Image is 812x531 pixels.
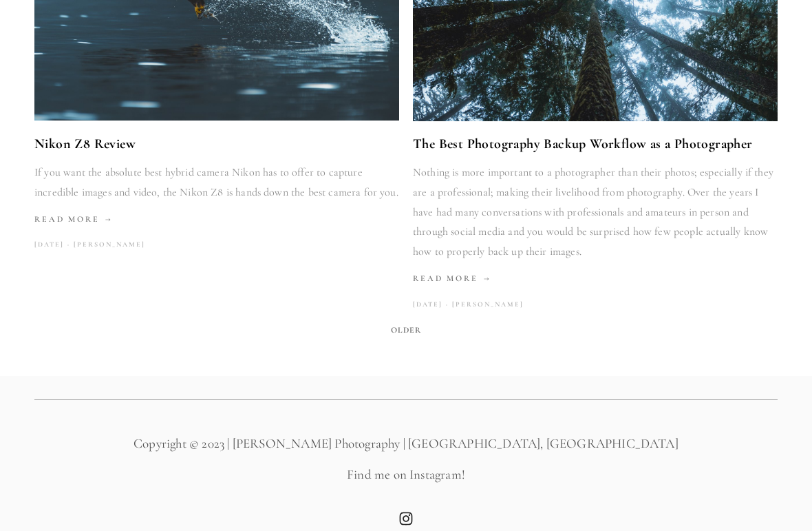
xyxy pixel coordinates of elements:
[34,163,399,202] p: If you want the absolute best hybrid camera Nikon has to offer to capture incredible images and v...
[413,273,491,283] span: Read More
[34,209,399,229] a: Read More
[442,295,524,314] a: [PERSON_NAME]
[413,295,442,314] time: [DATE]
[413,269,778,289] a: Read More
[34,214,113,224] span: Read More
[34,435,778,453] p: Copyright © 2023 | [PERSON_NAME] Photography | [GEOGRAPHIC_DATA], [GEOGRAPHIC_DATA]
[399,512,413,525] a: Instagram
[34,132,399,156] a: Nikon Z8 Review
[385,320,427,340] span: Older
[64,236,145,254] a: [PERSON_NAME]
[34,236,64,254] time: [DATE]
[34,466,778,484] p: Find me on Instagram!
[413,163,778,262] p: Nothing is more important to a photographer than their photos; especially if they are a professio...
[380,313,433,344] a: Older
[413,132,778,156] a: The Best Photography Backup Workflow as a Photographer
